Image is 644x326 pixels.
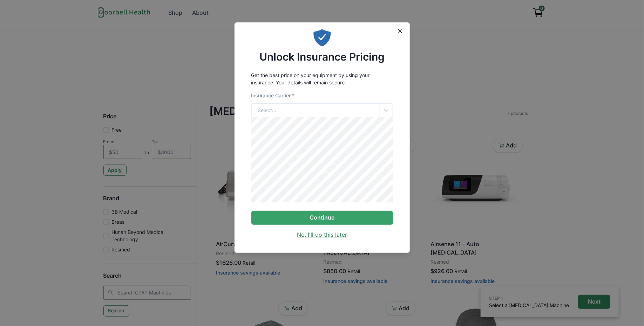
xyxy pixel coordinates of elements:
[251,92,295,99] label: Insurance Carrier
[251,211,393,225] button: Continue
[259,50,385,63] h2: Unlock Insurance Pricing
[297,230,347,239] a: No, I'll do this later
[251,71,393,86] p: Get the best price on your equipment by using your insurance. Your details will remain secure.
[258,107,277,114] div: Select...
[394,25,406,36] button: Close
